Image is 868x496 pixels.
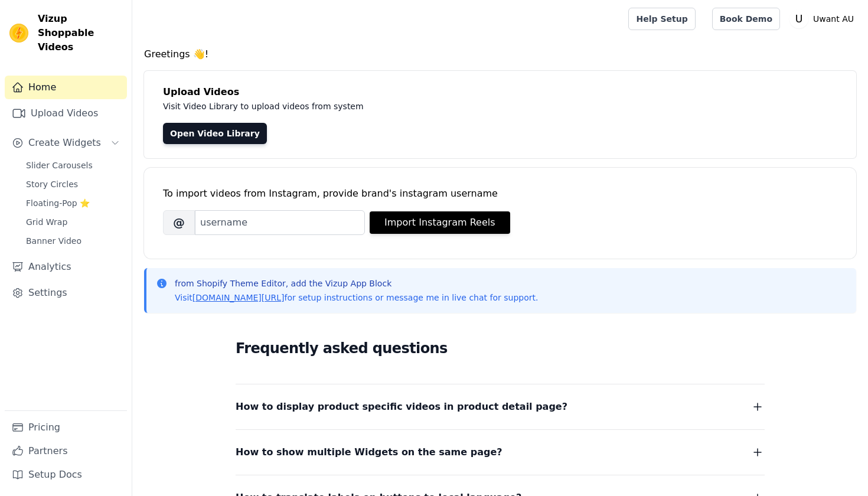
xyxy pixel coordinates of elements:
[19,233,127,249] a: Banner Video
[808,8,859,30] p: Uwant AU
[195,210,365,235] input: username
[163,123,267,144] a: Open Video Library
[236,444,765,461] button: How to show multiple Widgets on the same page?
[628,8,695,30] a: Help Setup
[5,255,127,279] a: Analytics
[26,197,90,209] span: Floating-Pop ⭐
[5,416,127,439] a: Pricing
[236,444,502,461] span: How to show multiple Widgets on the same page?
[19,214,127,230] a: Grid Wrap
[26,178,78,190] span: Story Circles
[144,47,856,61] h4: Greetings 👋!
[28,136,101,150] span: Create Widgets
[370,211,510,234] button: Import Instagram Reels
[19,176,127,192] a: Story Circles
[163,85,837,99] h4: Upload Videos
[163,99,692,113] p: Visit Video Library to upload videos from system
[5,281,127,305] a: Settings
[26,216,67,228] span: Grid Wrap
[192,293,285,302] a: [DOMAIN_NAME][URL]
[236,337,765,360] h2: Frequently asked questions
[175,278,538,289] p: from Shopify Theme Editor, add the Vizup App Block
[26,235,81,247] span: Banner Video
[19,195,127,211] a: Floating-Pop ⭐
[19,157,127,174] a: Slider Carousels
[712,8,780,30] a: Book Demo
[5,439,127,463] a: Partners
[795,13,803,25] text: U
[5,463,127,487] a: Setup Docs
[175,292,538,304] p: Visit for setup instructions or message me in live chat for support.
[236,399,567,415] span: How to display product specific videos in product detail page?
[5,76,127,99] a: Home
[5,102,127,125] a: Upload Videos
[236,399,765,415] button: How to display product specific videos in product detail page?
[5,131,127,155] button: Create Widgets
[9,24,28,43] img: Vizup
[163,187,837,201] div: To import videos from Instagram, provide brand's instagram username
[163,210,195,235] span: @
[789,8,859,30] button: U Uwant AU
[26,159,93,171] span: Slider Carousels
[38,12,122,54] span: Vizup Shoppable Videos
